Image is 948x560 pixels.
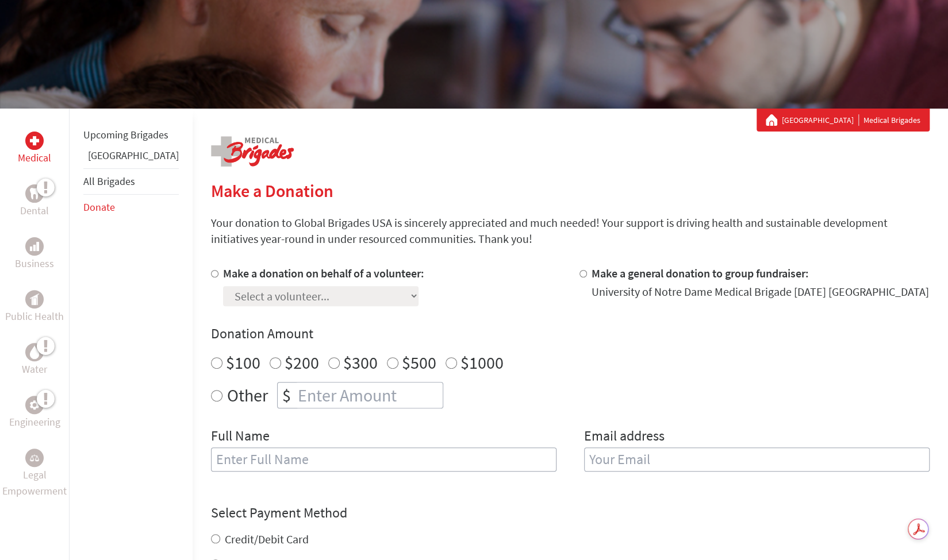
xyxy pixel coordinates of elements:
[20,203,49,219] p: Dental
[584,427,665,447] label: Email address
[30,293,39,305] img: Public Health
[460,352,504,373] label: $1000
[18,150,51,166] p: Medical
[9,396,60,430] a: EngineeringEngineering
[211,325,930,343] h4: Donation Amount
[15,256,54,272] p: Business
[285,352,319,373] label: $200
[782,114,859,126] a: [GEOGRAPHIC_DATA]
[9,414,60,430] p: Engineering
[15,237,54,272] a: BusinessBusiness
[30,454,39,461] img: Legal Empowerment
[30,136,39,145] img: Medical
[211,215,930,247] p: Your donation to Global Brigades USA is sincerely appreciated and much needed! Your support is dr...
[592,266,809,280] label: Make a general donation to group fundraiser:
[83,195,179,220] li: Donate
[5,290,64,325] a: Public HealthPublic Health
[402,352,436,373] label: $500
[20,184,49,219] a: DentalDental
[295,383,443,408] input: Enter Amount
[584,447,930,472] input: Your Email
[18,132,51,166] a: MedicalMedical
[343,352,378,373] label: $300
[25,184,44,203] div: Dental
[211,447,556,472] input: Enter Full Name
[766,114,920,126] div: Medical Brigades
[211,180,930,201] h2: Make a Donation
[30,242,39,251] img: Business
[25,237,44,256] div: Business
[83,168,179,195] li: All Brigades
[227,382,268,408] label: Other
[226,352,260,373] label: $100
[211,136,294,167] img: logo-medical.png
[83,175,135,188] a: All Brigades
[83,128,168,141] a: Upcoming Brigades
[278,383,295,408] div: $
[211,427,270,447] label: Full Name
[223,266,424,280] label: Make a donation on behalf of a volunteer:
[211,504,930,522] h4: Select Payment Method
[2,467,67,499] p: Legal Empowerment
[2,449,67,499] a: Legal EmpowermentLegal Empowerment
[25,396,44,414] div: Engineering
[25,449,44,467] div: Legal Empowerment
[83,200,115,214] a: Donate
[592,284,929,300] div: University of Notre Dame Medical Brigade [DATE] [GEOGRAPHIC_DATA]
[22,343,47,377] a: WaterWater
[25,132,44,150] div: Medical
[30,345,39,358] img: Water
[5,308,64,325] p: Public Health
[22,361,47,377] p: Water
[25,343,44,361] div: Water
[30,400,39,410] img: Engineering
[30,188,39,199] img: Dental
[83,122,179,148] li: Upcoming Brigades
[25,290,44,308] div: Public Health
[88,149,179,162] a: [GEOGRAPHIC_DATA]
[225,532,309,546] label: Credit/Debit Card
[83,148,179,168] li: Panama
